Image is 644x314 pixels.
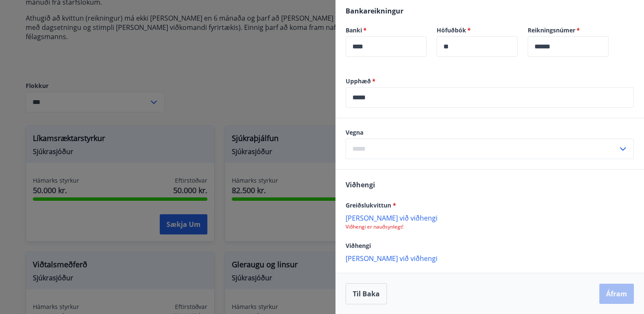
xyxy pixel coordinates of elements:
span: Viðhengi [346,180,375,189]
span: Viðhengi [346,242,371,250]
p: [PERSON_NAME] við viðhengi [346,213,634,222]
label: Höfuðbók [437,26,518,35]
label: Banki [346,26,427,35]
span: Greiðslukvittun [346,201,396,209]
p: Viðhengi er nauðsynlegt! [346,224,634,230]
span: Bankareikningur [346,6,403,16]
label: Vegna [346,128,634,137]
label: Upphæð [346,77,634,85]
div: Upphæð [346,87,634,108]
label: Reikningsnúmer [528,26,609,35]
button: Til baka [346,283,387,304]
p: [PERSON_NAME] við viðhengi [346,254,634,262]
